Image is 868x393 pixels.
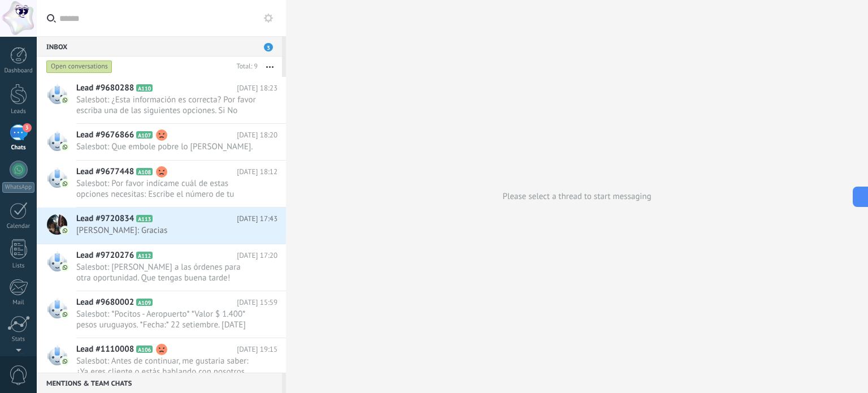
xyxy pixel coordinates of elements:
span: A109 [136,299,153,306]
span: 3 [23,123,32,132]
span: [DATE] 18:12 [237,166,277,178]
span: [DATE] 19:15 [237,344,277,355]
img: com.amocrm.amocrmwa.svg [61,227,69,235]
span: Salesbot: ¿Esta información es correcta? Por favor escriba una de las siguientes opciones. Si No [76,94,256,116]
span: Lead #1110008 [76,344,134,355]
div: Mentions & Team chats [37,373,282,393]
span: A112 [136,252,153,259]
span: Salesbot: *Pocitos - Aeropuerto* *Valor $ 1.400* pesos uruguayos. *Fecha:* 22 setiembre. [DATE] *... [76,309,256,330]
span: Lead #9680288 [76,83,134,94]
div: WhatsApp [2,182,34,193]
a: Lead #9677448 A108 [DATE] 18:12 Salesbot: Por favor indícame cuál de estas opciones necesitas: Es... [37,161,286,207]
a: Lead #9720276 A112 [DATE] 17:20 Salesbot: [PERSON_NAME] a las órdenes para otra oportunidad. Que ... [37,244,286,291]
span: [DATE] 17:43 [237,213,277,224]
span: 3 [264,43,273,51]
img: com.amocrm.amocrmwa.svg [61,96,69,104]
div: Chats [2,144,35,152]
img: com.amocrm.amocrmwa.svg [61,180,69,188]
span: Salesbot: Que embole pobre lo [PERSON_NAME]. [76,141,256,152]
span: Lead #9720834 [76,213,134,224]
a: Lead #9720834 A113 [DATE] 17:43 [PERSON_NAME]: Gracias [37,208,286,244]
div: Dashboard [2,67,35,75]
div: Total: 9 [232,61,258,72]
div: Leads [2,108,35,115]
img: com.amocrm.amocrmwa.svg [61,264,69,271]
span: A113 [136,215,153,222]
a: Lead #9680288 A110 [DATE] 18:23 Salesbot: ¿Esta información es correcta? Por favor escriba una de... [37,77,286,123]
span: [DATE] 18:23 [237,83,277,94]
div: Inbox [37,36,282,57]
span: A107 [136,131,153,139]
span: Lead #9720276 [76,250,134,261]
a: Lead #9680002 A109 [DATE] 15:59 Salesbot: *Pocitos - Aeropuerto* *Valor $ 1.400* pesos uruguayos.... [37,291,286,338]
div: Stats [2,336,35,343]
span: A106 [136,346,153,353]
div: Calendar [2,223,35,230]
span: [DATE] 17:20 [237,250,277,261]
span: [DATE] 15:59 [237,297,277,308]
span: [PERSON_NAME]: Gracias [76,225,256,236]
div: Lists [2,262,35,270]
div: Open conversations [46,60,112,74]
span: Lead #9677448 [76,166,134,178]
span: Lead #9680002 [76,297,134,308]
img: com.amocrm.amocrmwa.svg [61,357,69,365]
span: Salesbot: [PERSON_NAME] a las órdenes para otra oportunidad. Que tengas buena tarde! [76,262,256,283]
span: A108 [136,168,153,175]
a: Lead #1110008 A106 [DATE] 19:15 Salesbot: Antes de continuar, me gustaria saber: ¿Ya eres cliente... [37,338,286,385]
a: Lead #9676866 A107 [DATE] 18:20 Salesbot: Que embole pobre lo [PERSON_NAME]. [37,124,286,160]
span: A110 [136,84,153,92]
span: Salesbot: Por favor indícame cuál de estas opciones necesitas: Escribe el número de tu elección 👇... [76,178,256,200]
div: Mail [2,299,35,306]
img: com.amocrm.amocrmwa.svg [61,143,69,151]
img: com.amocrm.amocrmwa.svg [61,310,69,318]
span: Salesbot: Antes de continuar, me gustaria saber: ¿Ya eres cliente o estás hablando con nosotros p... [76,356,256,377]
span: Lead #9676866 [76,129,134,141]
span: [DATE] 18:20 [237,129,277,141]
button: More [258,57,282,77]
